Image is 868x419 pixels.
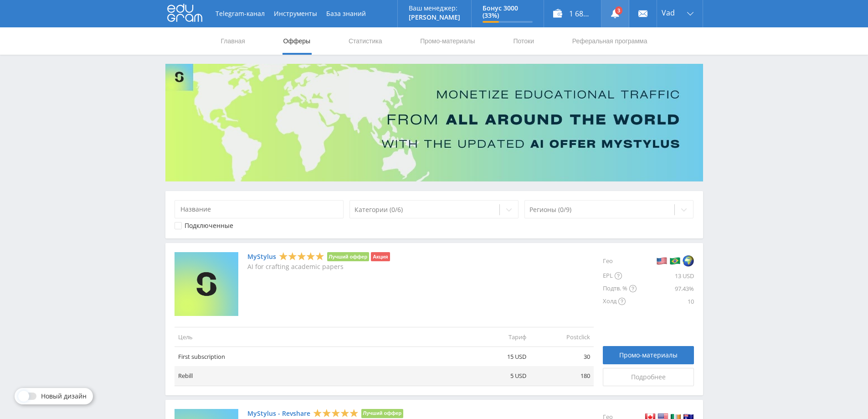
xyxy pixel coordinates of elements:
[637,295,694,308] div: 10
[619,352,678,359] span: Промо-материалы
[466,347,530,367] td: 15 USD
[603,269,637,282] div: EPL
[603,282,637,295] div: Подтв. %
[41,393,87,400] span: Новый дизайн
[466,366,530,386] td: 5 USD
[603,368,694,386] a: Подробнее
[603,295,637,308] div: Холд
[361,409,404,418] li: Лучший оффер
[327,252,370,261] li: Лучший оффер
[247,410,310,417] a: MyStylus - Revshare
[409,14,460,21] p: [PERSON_NAME]
[571,27,648,55] a: Реферальная программа
[247,253,276,260] a: MyStylus
[371,252,390,261] li: Акция
[348,27,383,55] a: Статистика
[512,27,535,55] a: Потоки
[530,347,594,367] td: 30
[466,327,530,347] td: Тариф
[282,27,312,55] a: Офферы
[603,346,694,364] a: Промо-материалы
[165,64,703,181] img: Banner
[662,9,675,16] span: Vad
[279,252,324,261] div: 5 Stars
[247,263,390,270] p: AI for crafting academic papers
[175,366,466,386] td: Rebill
[175,200,344,218] input: Название
[483,5,533,19] p: Бонус 3000 (33%)
[409,5,460,12] p: Ваш менеджер:
[175,327,466,347] td: Цель
[637,282,694,295] div: 97.43%
[530,366,594,386] td: 180
[631,373,666,381] span: Подробнее
[175,347,466,367] td: First subscription
[603,252,637,269] div: Гео
[175,252,238,316] img: MyStylus
[313,408,359,418] div: 5 Stars
[220,27,246,55] a: Главная
[185,222,233,229] div: Подключенные
[637,269,694,282] div: 13 USD
[530,327,594,347] td: Postclick
[419,27,476,55] a: Промо-материалы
